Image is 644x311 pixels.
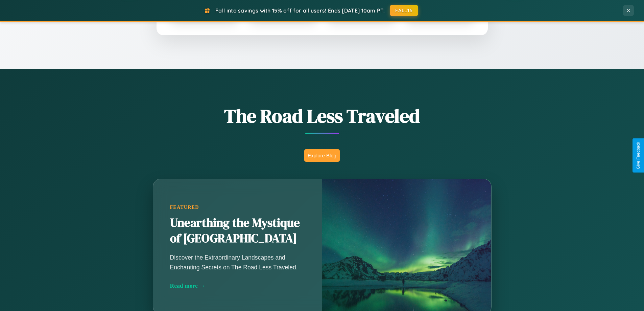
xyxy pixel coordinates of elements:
p: Discover the Extraordinary Landscapes and Enchanting Secrets on The Road Less Traveled. [170,253,305,272]
button: FALL15 [390,5,418,16]
span: Fall into savings with 15% off for all users! Ends [DATE] 10am PT. [215,7,385,14]
div: Give Feedback [636,142,641,169]
h1: The Road Less Traveled [119,103,525,129]
div: Featured [170,204,305,210]
div: Read more → [170,282,305,289]
h2: Unearthing the Mystique of [GEOGRAPHIC_DATA] [170,215,305,246]
button: Explore Blog [304,149,340,162]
